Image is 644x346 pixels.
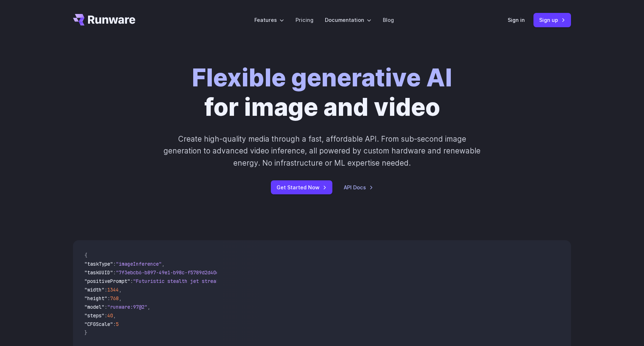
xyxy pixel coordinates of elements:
[104,312,107,319] span: :
[116,261,162,267] span: "imageInference"
[147,304,150,310] span: ,
[84,286,104,293] span: "width"
[133,278,394,284] span: "Futuristic stealth jet streaking through a neon-lit cityscape with glowing purple exhaust"
[254,16,284,24] label: Features
[163,133,482,169] p: Create high-quality media through a fast, affordable API. From sub-second image generation to adv...
[84,252,87,259] span: {
[113,312,116,319] span: ,
[119,295,122,302] span: ,
[107,295,110,302] span: :
[533,13,571,27] a: Sign up
[110,295,119,302] span: 768
[84,278,130,284] span: "positivePrompt"
[119,286,122,293] span: ,
[107,304,147,310] span: "runware:97@2"
[84,295,107,302] span: "height"
[113,269,116,276] span: :
[383,16,394,24] a: Blog
[104,286,107,293] span: :
[113,321,116,327] span: :
[508,16,525,24] a: Sign in
[84,304,104,310] span: "model"
[192,63,452,122] h1: for image and video
[116,321,119,327] span: 5
[84,261,113,267] span: "taskType"
[116,269,225,276] span: "7f3ebcb6-b897-49e1-b98c-f5789d2d40d7"
[84,312,104,319] span: "steps"
[162,261,165,267] span: ,
[344,183,373,191] a: API Docs
[325,16,371,24] label: Documentation
[107,286,119,293] span: 1344
[84,330,87,336] span: }
[104,304,107,310] span: :
[296,16,313,24] a: Pricing
[192,63,452,92] strong: Flexible generative AI
[84,321,113,327] span: "CFGScale"
[107,312,113,319] span: 40
[84,269,113,276] span: "taskUUID"
[73,14,135,25] a: Go to /
[130,278,133,284] span: :
[113,261,116,267] span: :
[271,180,332,194] a: Get Started Now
